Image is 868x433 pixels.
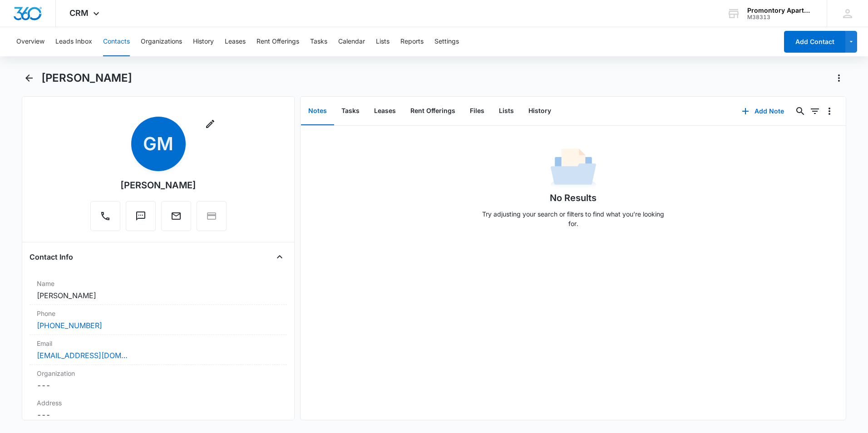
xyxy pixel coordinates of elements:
[103,27,130,56] button: Contacts
[16,27,44,56] button: Overview
[30,365,287,394] div: Organization---
[30,394,287,424] div: Address---
[521,97,558,125] button: History
[37,350,128,361] a: [EMAIL_ADDRESS][DOMAIN_NAME]
[334,97,367,125] button: Tasks
[310,27,327,56] button: Tasks
[367,97,403,125] button: Leases
[90,215,120,223] a: Call
[37,309,280,318] label: Phone
[376,27,390,56] button: Lists
[225,27,246,56] button: Leases
[30,275,287,305] div: Name[PERSON_NAME]
[30,251,73,262] h4: Contact Info
[808,104,822,118] button: Filters
[161,215,191,223] a: Email
[747,7,814,14] div: account name
[126,215,156,223] a: Text
[832,71,846,85] button: Actions
[463,97,492,125] button: Files
[784,31,845,53] button: Add Contact
[55,27,92,56] button: Leads Inbox
[37,409,280,420] dd: ---
[161,201,191,231] button: Email
[37,339,280,348] label: Email
[90,201,120,231] button: Call
[141,27,182,56] button: Organizations
[403,97,463,125] button: Rent Offerings
[37,290,280,301] dd: [PERSON_NAME]
[747,14,814,20] div: account id
[30,335,287,365] div: Email[EMAIL_ADDRESS][DOMAIN_NAME]
[126,201,156,231] button: Text
[131,117,186,171] span: GM
[37,398,280,408] label: Address
[22,71,36,85] button: Back
[37,380,280,391] dd: ---
[301,97,334,125] button: Notes
[69,8,89,18] span: CRM
[400,27,424,56] button: Reports
[37,279,280,288] label: Name
[492,97,521,125] button: Lists
[822,104,837,118] button: Overflow Menu
[793,104,808,118] button: Search...
[37,369,280,378] label: Organization
[120,178,196,192] div: [PERSON_NAME]
[256,27,299,56] button: Rent Offerings
[193,27,214,56] button: History
[30,305,287,335] div: Phone[PHONE_NUMBER]
[338,27,365,56] button: Calendar
[272,250,287,264] button: Close
[550,191,597,205] h1: No Results
[434,27,459,56] button: Settings
[478,209,669,228] p: Try adjusting your search or filters to find what you’re looking for.
[37,320,102,331] a: [PHONE_NUMBER]
[733,100,793,122] button: Add Note
[551,146,596,191] img: No Data
[41,71,132,85] h1: [PERSON_NAME]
